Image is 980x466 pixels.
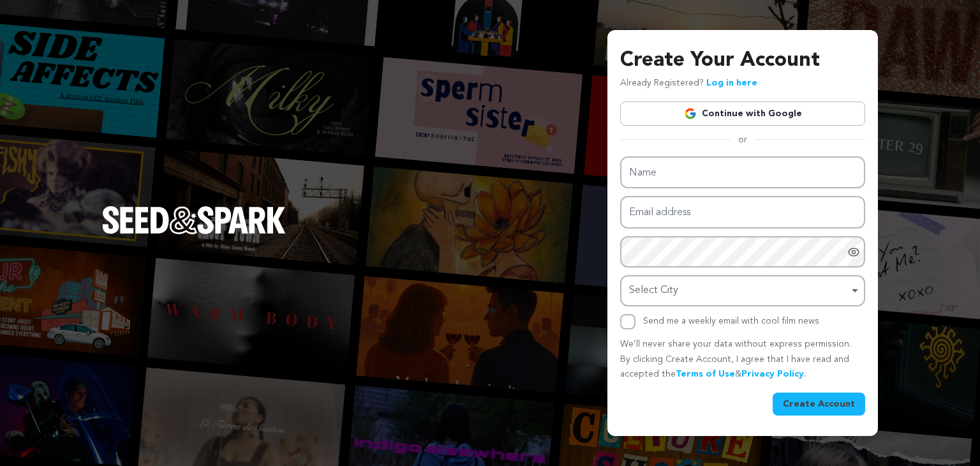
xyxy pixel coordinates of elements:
a: Continue with Google [620,101,865,126]
a: Terms of Use [676,370,735,379]
a: Seed&Spark Homepage [102,206,286,260]
img: Google logo [684,107,697,120]
h3: Create Your Account [620,45,865,76]
img: Seed&Spark Logo [102,206,286,234]
span: or [731,133,755,146]
div: Select City [629,282,849,300]
label: Send me a weekly email with cool film news [643,317,819,326]
input: Name [620,156,865,189]
a: Show password as plain text. Warning: this will display your password on the screen. [847,246,860,259]
a: Log in here [706,79,757,87]
input: Email address [620,196,865,229]
p: Already Registered? [620,76,757,91]
button: Create Account [773,393,865,416]
a: Privacy Policy [741,370,804,379]
p: We’ll never share your data without express permission. By clicking Create Account, I agree that ... [620,337,865,382]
